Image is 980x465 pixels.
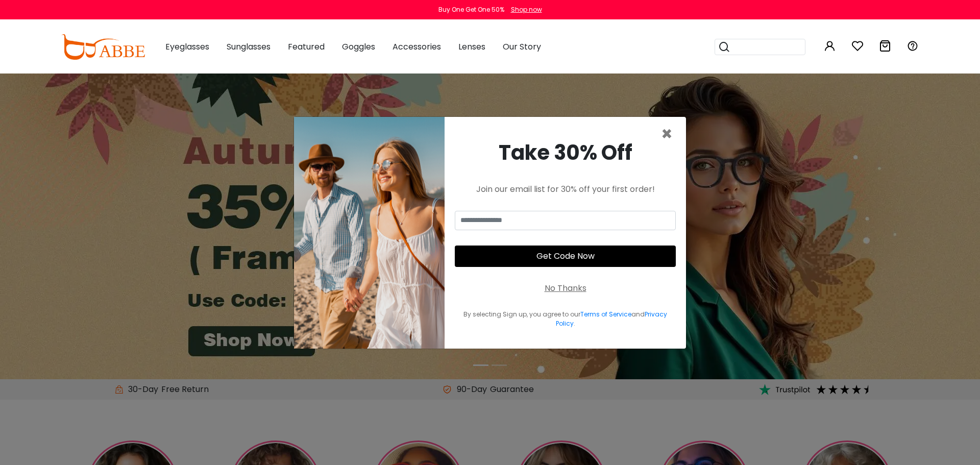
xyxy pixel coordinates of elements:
[458,41,485,53] span: Lenses
[506,5,542,14] a: Shop now
[342,41,375,53] span: Goggles
[455,246,676,267] button: Get Code Now
[661,121,673,147] span: ×
[545,282,586,295] div: No Thanks
[294,117,445,349] img: welcome
[455,183,676,195] div: Join our email list for 30% off your first order!
[455,310,676,328] div: By selecting Sign up, you agree to our and .
[511,5,542,14] div: Shop now
[227,41,271,53] span: Sunglasses
[393,41,441,53] span: Accessories
[556,310,668,328] a: Privacy Policy
[438,5,504,14] div: Buy One Get One 50%
[61,34,145,60] img: abbeglasses.com
[503,41,541,53] span: Our Story
[580,310,631,319] a: Terms of Service
[661,125,673,143] button: Close
[288,41,325,53] span: Featured
[165,41,209,53] span: Eyeglasses
[455,137,676,168] div: Take 30% Off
